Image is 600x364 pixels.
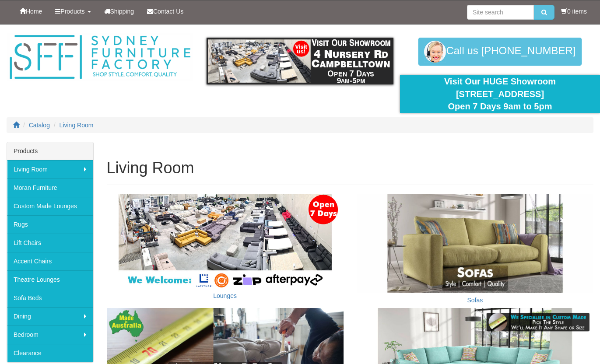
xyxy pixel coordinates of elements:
a: Rugs [7,215,93,234]
a: Lift Chairs [7,234,93,252]
a: Bedroom [7,325,93,344]
a: Custom Made Lounges [7,197,93,215]
a: Catalog [29,122,50,129]
img: Sydney Furniture Factory [7,33,193,81]
h1: Living Room [107,159,594,177]
a: Living Room [60,122,94,129]
span: Shipping [110,8,134,15]
a: Sofa Beds [7,289,93,307]
a: Shipping [98,0,141,22]
a: Home [13,0,49,22]
a: Accent Chairs [7,252,93,270]
a: Clearance [7,344,93,362]
a: Products [49,0,97,22]
div: Products [7,142,93,160]
span: Home [26,8,42,15]
a: Dining [7,307,93,325]
a: Sofas [467,297,483,304]
img: Sofas [357,194,593,293]
img: Lounges [107,194,344,288]
a: Contact Us [140,0,190,22]
span: Products [60,8,84,15]
a: Moran Furniture [7,178,93,197]
img: showroom.gif [207,38,393,84]
a: Lounges [213,292,237,299]
a: Theatre Lounges [7,270,93,289]
input: Site search [467,5,534,20]
div: Visit Our HUGE Showroom [STREET_ADDRESS] Open 7 Days 9am to 5pm [407,75,593,113]
li: 0 items [561,7,587,16]
span: Contact Us [153,8,183,15]
a: Living Room [7,160,93,178]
